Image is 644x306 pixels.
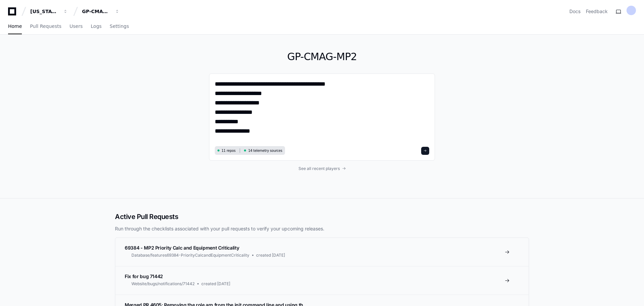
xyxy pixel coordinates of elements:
span: Fix for bug 71442 [125,273,163,279]
a: 69384 - MP2 Priority Calc and Equipment CriticalityDatabase/features69384-PriorityCalcandEquipmen... [115,238,529,266]
a: See all recent players [209,166,435,171]
span: See all recent players [298,166,340,171]
a: Docs [569,8,580,15]
button: GP-CMAG-MP2 [79,5,122,17]
span: Settings [110,24,129,28]
span: 14 telemetry sources [248,148,282,153]
a: Pull Requests [30,19,61,34]
span: 69384 - MP2 Priority Calc and Equipment Criticality [125,245,239,251]
span: Logs [91,24,102,28]
button: [US_STATE] Pacific [28,5,71,17]
span: created [DATE] [201,281,230,287]
span: created [DATE] [256,253,285,258]
span: Database/features69384-PriorityCalcandEquipmentCriticality [131,253,249,258]
p: Run through the checklists associated with your pull requests to verify your upcoming releases. [115,225,529,232]
div: GP-CMAG-MP2 [82,8,111,15]
h2: Active Pull Requests [115,212,529,221]
a: Users [70,19,83,34]
span: Website/bugs/notifications/71442 [131,281,195,287]
div: [US_STATE] Pacific [30,8,59,15]
button: Feedback [586,8,608,15]
span: 11 repos [222,148,236,153]
a: Home [8,19,22,34]
span: Users [70,24,83,28]
a: Settings [110,19,129,34]
a: Logs [91,19,102,34]
span: Home [8,24,22,28]
a: Fix for bug 71442Website/bugs/notifications/71442created [DATE] [115,266,529,295]
h1: GP-CMAG-MP2 [209,51,435,63]
span: Pull Requests [30,24,61,28]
